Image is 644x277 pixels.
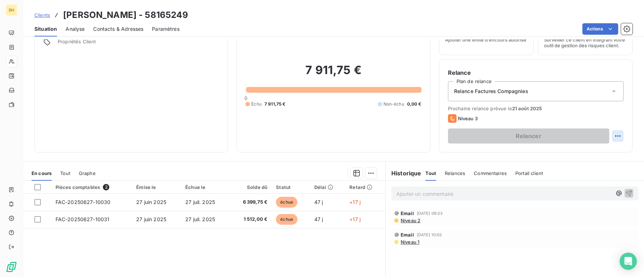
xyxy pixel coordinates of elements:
span: Niveau 1 [400,239,419,245]
span: Analyse [66,25,85,33]
span: Niveau 3 [458,116,478,121]
span: 27 juil. 2025 [185,199,215,205]
span: Non-échu [383,101,404,107]
span: échue [276,197,297,208]
h6: Relance [448,68,624,77]
span: 0 [244,95,247,101]
span: Situation [34,25,57,33]
span: Ajouter une limite d’encours autorisé [445,37,526,43]
h2: 7 911,75 € [245,63,421,84]
a: Clients [34,11,50,19]
span: FAC-20250627-10030 [56,199,111,205]
span: Niveau 2 [400,218,420,223]
span: Relances [445,170,465,176]
span: 27 juin 2025 [136,216,166,222]
div: SH [6,4,17,16]
span: Commentaires [474,170,507,176]
span: Paramètres [152,25,180,33]
div: Solde dû [234,184,267,190]
div: Retard [349,184,381,190]
span: FAC-20250627-10031 [56,216,110,222]
div: Pièces comptables [56,184,128,190]
div: Statut [276,184,305,190]
span: +17 j [349,199,361,205]
span: Clients [34,12,50,18]
span: En cours [32,170,52,176]
img: Logo LeanPay [6,261,17,273]
div: Échue le [185,184,225,190]
span: Email [401,210,414,216]
span: 1 512,00 € [234,216,267,223]
span: [DATE] 10:02 [417,233,442,237]
span: Échu [251,101,262,107]
button: Relancer [448,128,609,144]
span: Propriétés Client [58,39,219,49]
span: 27 juil. 2025 [185,216,215,222]
span: Surveiller ce client en intégrant votre outil de gestion des risques client. [544,37,626,48]
span: 7 911,75 € [264,101,286,107]
h3: [PERSON_NAME] - 58165249 [63,9,188,21]
span: 6 399,75 € [234,199,267,206]
button: Actions [582,23,618,35]
span: 0,00 € [407,101,421,107]
span: Graphe [79,170,96,176]
span: Tout [425,170,436,176]
span: +17 j [349,216,361,222]
span: 2 [103,184,109,190]
div: Émise le [136,184,177,190]
span: Email [401,232,414,238]
span: Tout [60,170,70,176]
span: 27 juin 2025 [136,199,166,205]
div: Open Intercom Messenger [620,253,637,270]
span: Contacts & Adresses [93,25,143,33]
span: 47 j [314,199,323,205]
span: Relance Factures Compagnies [454,88,528,95]
span: Portail client [515,170,543,176]
div: Délai [314,184,341,190]
span: [DATE] 09:23 [417,211,443,215]
span: Prochaine relance prévue le [448,106,624,111]
span: 47 j [314,216,323,222]
span: 21 août 2025 [512,106,542,111]
h6: Historique [386,169,421,178]
span: échue [276,214,297,225]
